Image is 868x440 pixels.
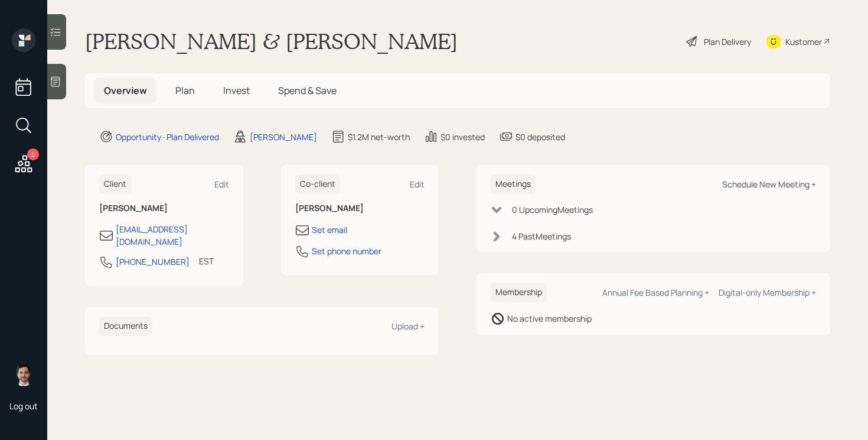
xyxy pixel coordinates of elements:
div: 2 [27,148,39,160]
div: Plan Delivery [704,35,751,48]
h6: [PERSON_NAME] [99,203,229,213]
div: 4 Past Meeting s [512,230,571,242]
div: Upload + [391,321,425,332]
div: Log out [9,400,38,412]
div: EST [199,255,214,267]
div: Opportunity · Plan Delivered [116,131,219,143]
div: Schedule New Meeting + [722,179,816,190]
div: $0 invested [440,131,485,143]
span: Invest [223,84,250,97]
span: Overview [104,84,147,97]
div: 0 Upcoming Meeting s [512,203,593,216]
h6: Co-client [295,174,340,194]
h6: Documents [99,316,152,336]
span: Spend & Save [278,84,337,97]
h6: Meetings [491,174,536,194]
h6: Client [99,174,131,194]
div: Set phone number [312,245,381,257]
div: $0 deposited [515,131,565,143]
h6: [PERSON_NAME] [295,203,425,213]
div: [PERSON_NAME] [250,131,317,143]
img: jonah-coleman-headshot.png [12,363,35,386]
div: No active membership [507,312,592,325]
div: $1.2M net-worth [348,131,410,143]
div: Edit [214,179,229,190]
h1: [PERSON_NAME] & [PERSON_NAME] [85,28,458,54]
div: Kustomer [785,35,822,48]
div: Annual Fee Based Planning + [602,287,709,298]
div: [PHONE_NUMBER] [116,255,190,268]
div: Digital-only Membership + [719,287,816,298]
div: Edit [410,179,425,190]
div: [EMAIL_ADDRESS][DOMAIN_NAME] [116,223,229,248]
h6: Membership [491,283,547,302]
span: Plan [175,84,195,97]
div: Set email [312,224,347,236]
